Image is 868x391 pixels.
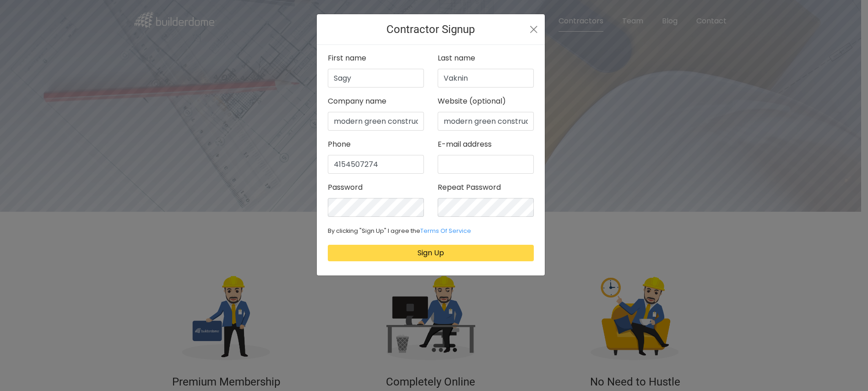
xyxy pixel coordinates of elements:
label: Company name [328,95,386,108]
label: Password [328,181,363,194]
button: Sign Up [328,245,534,261]
label: Last name [438,52,475,65]
label: First name [328,52,366,65]
small: By clicking "Sign Up" I agree the [328,227,471,235]
label: Repeat Password [438,181,501,194]
button: Close [530,24,538,35]
label: Phone [328,138,351,151]
h4: Contractor Signup [386,21,475,38]
label: E-mail address [438,138,492,151]
label: Website (optional) [438,95,506,108]
a: Terms Of Service [420,227,471,235]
